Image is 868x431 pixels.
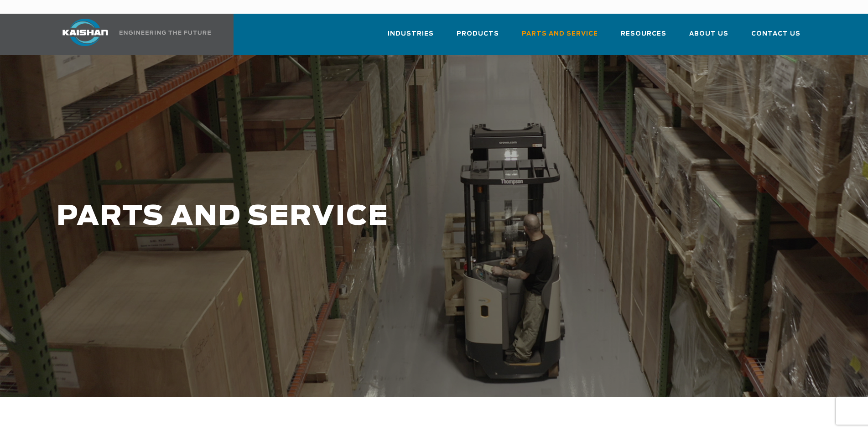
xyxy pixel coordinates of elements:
[751,29,800,39] span: Contact Us
[621,29,666,39] span: Resources
[457,29,499,39] span: Products
[388,22,434,53] a: Industries
[689,29,728,39] span: About Us
[51,14,213,55] a: Kaishan USA
[689,22,728,53] a: About Us
[522,29,598,39] span: Parts and Service
[457,22,499,53] a: Products
[51,19,120,46] img: kaishan logo
[120,31,211,35] img: Engineering the future
[621,22,666,53] a: Resources
[57,202,684,232] h1: PARTS AND SERVICE
[751,22,800,53] a: Contact Us
[522,22,598,53] a: Parts and Service
[388,29,434,39] span: Industries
